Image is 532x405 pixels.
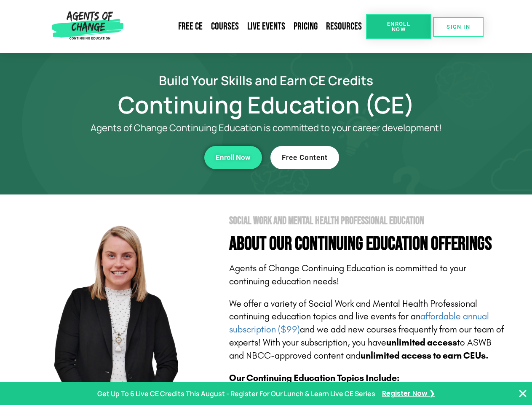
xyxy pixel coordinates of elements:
[433,17,484,37] a: SIGN IN
[243,17,289,36] a: Live Events
[60,123,473,133] p: Agents of Change Continuing Education is committed to your career development!
[26,74,506,86] h2: Build Your Skills and Earn CE Credits
[361,350,489,361] b: unlimited access to earn CEUs.
[380,21,418,32] span: Enroll Now
[97,388,375,400] p: Get Up To 6 Live CE Credits This August - Register For Our Lunch & Learn Live CE Series
[518,389,528,399] button: Close Banner
[127,17,366,36] nav: Menu
[282,154,328,161] span: Free Content
[204,146,262,169] a: Enroll Now
[174,17,207,36] a: Free CE
[229,263,466,287] span: Agents of Change Continuing Education is committed to your continuing education needs!
[229,297,506,362] p: We offer a variety of Social Work and Mental Health Professional continuing education topics and ...
[229,235,506,254] h4: About Our Continuing Education Offerings
[26,95,506,114] h1: Continuing Education (CE)
[446,24,470,30] span: SIGN IN
[382,388,435,400] a: Register Now ❯
[289,17,322,36] a: Pricing
[322,17,366,36] a: Resources
[229,216,506,226] h2: Social Work and Mental Health Professional Education
[366,14,431,39] a: Enroll Now
[386,337,457,348] b: unlimited access
[229,373,399,383] b: Our Continuing Education Topics Include:
[207,17,243,36] a: Courses
[270,146,339,169] a: Free Content
[216,154,251,161] span: Enroll Now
